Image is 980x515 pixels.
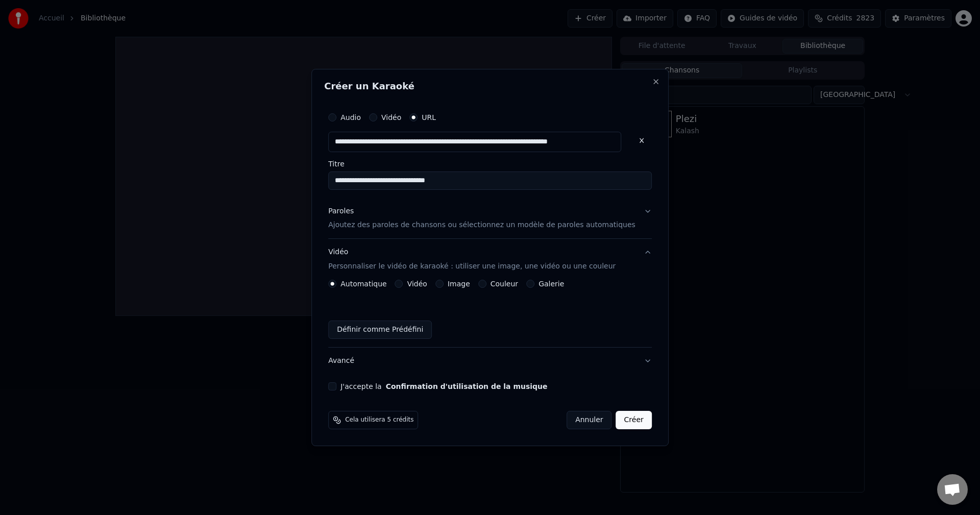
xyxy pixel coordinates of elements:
[328,239,652,280] button: VidéoPersonnaliser le vidéo de karaoké : utiliser une image, une vidéo ou une couleur
[328,261,616,272] p: Personnaliser le vidéo de karaoké : utiliser une image, une vidéo ou une couleur
[340,383,547,390] label: J'accepte la
[448,280,470,287] label: Image
[422,114,436,121] label: URL
[567,411,611,429] button: Annuler
[328,220,635,231] p: Ajoutez des paroles de chansons ou sélectionnez un modèle de paroles automatiques
[328,280,652,347] div: VidéoPersonnaliser le vidéo de karaoké : utiliser une image, une vidéo ou une couleur
[328,348,652,374] button: Avancé
[340,280,386,287] label: Automatique
[616,411,652,429] button: Créer
[328,206,354,216] div: Paroles
[538,280,564,287] label: Galerie
[340,114,361,121] label: Audio
[381,114,401,121] label: Vidéo
[328,160,652,167] label: Titre
[407,280,427,287] label: Vidéo
[328,321,432,339] button: Définir comme Prédéfini
[328,198,652,239] button: ParolesAjoutez des paroles de chansons ou sélectionnez un modèle de paroles automatiques
[328,248,616,272] div: Vidéo
[386,383,548,390] button: J'accepte la
[324,82,656,91] h2: Créer un Karaoké
[491,280,518,287] label: Couleur
[345,416,413,424] span: Cela utilisera 5 crédits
